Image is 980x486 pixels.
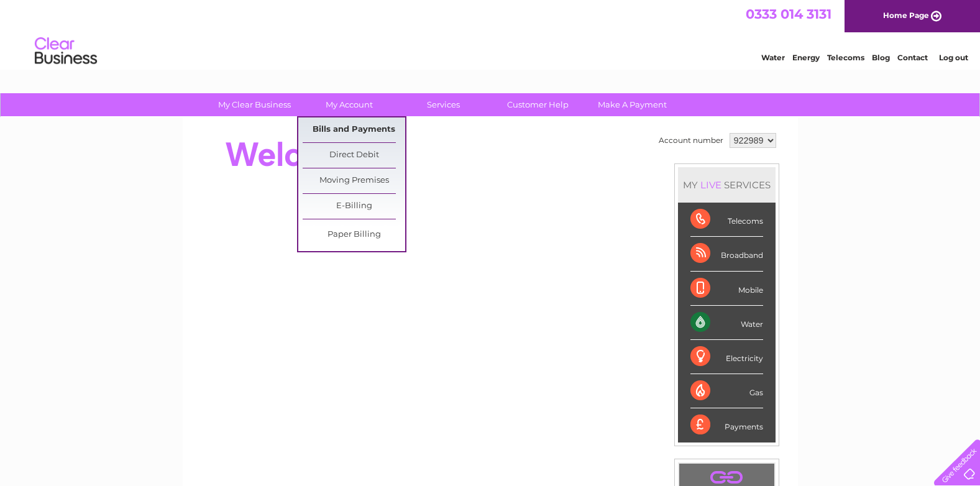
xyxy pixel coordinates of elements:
[303,168,405,193] a: Moving Premises
[303,117,405,142] a: Bills and Payments
[487,93,589,116] a: Customer Help
[939,53,968,62] a: Log out
[303,143,405,168] a: Direct Debit
[897,53,928,62] a: Contact
[298,93,400,116] a: My Account
[761,53,785,62] a: Water
[303,194,405,219] a: E-Billing
[678,167,776,203] div: MY SERVICES
[872,53,890,62] a: Blog
[698,179,724,191] div: LIVE
[690,237,763,271] div: Broadband
[34,32,98,70] img: logo.png
[792,53,820,62] a: Energy
[690,408,763,442] div: Payments
[690,340,763,374] div: Electricity
[303,222,405,247] a: Paper Billing
[690,272,763,306] div: Mobile
[690,306,763,340] div: Water
[392,93,495,116] a: Services
[690,203,763,237] div: Telecoms
[827,53,864,62] a: Telecoms
[746,6,831,22] a: 0333 014 3131
[203,93,306,116] a: My Clear Business
[581,93,684,116] a: Make A Payment
[656,130,726,151] td: Account number
[197,7,784,60] div: Clear Business is a trading name of Verastar Limited (registered in [GEOGRAPHIC_DATA] No. 3667643...
[690,374,763,408] div: Gas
